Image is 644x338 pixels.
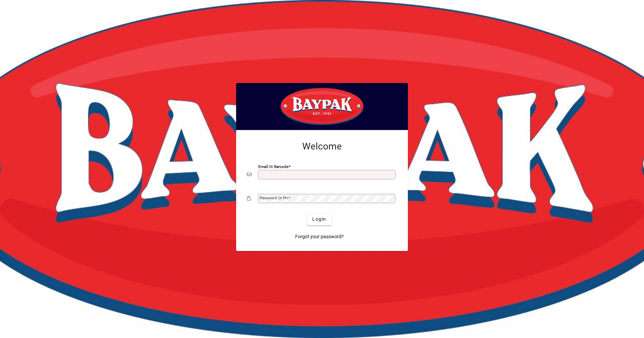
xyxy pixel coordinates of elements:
[260,196,288,200] mat-label: Password or Pin
[312,216,326,223] span: Login
[295,233,344,240] span: Forgot your password?
[247,141,397,152] h2: Welcome
[307,213,331,225] button: Login
[292,231,346,243] a: Forgot your password?
[258,164,288,169] mat-label: Email or Barcode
